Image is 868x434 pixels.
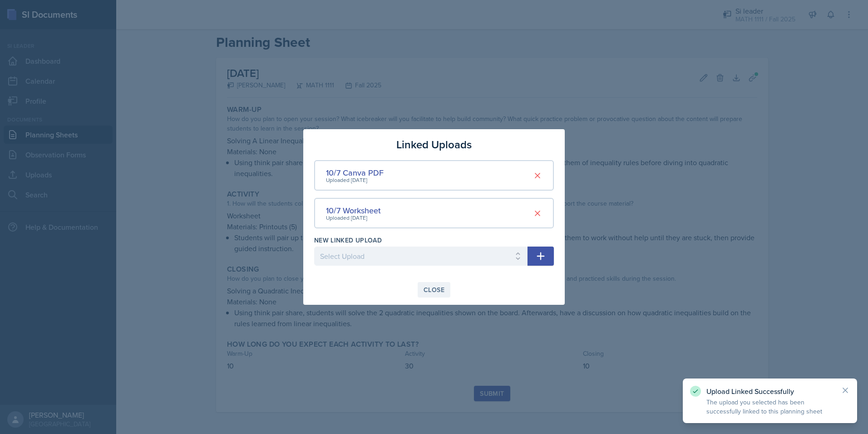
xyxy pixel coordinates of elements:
div: Uploaded [DATE] [326,176,384,184]
div: 10/7 Worksheet [326,204,381,217]
div: 10/7 Canva PDF [326,167,384,179]
h3: Linked Uploads [396,136,472,153]
p: Upload Linked Successfully [706,387,833,396]
div: Close [424,286,444,293]
div: Uploaded [DATE] [326,214,381,222]
p: The upload you selected has been successfully linked to this planning sheet [706,398,833,416]
button: Close [418,282,450,298]
label: New Linked Upload [314,236,382,245]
